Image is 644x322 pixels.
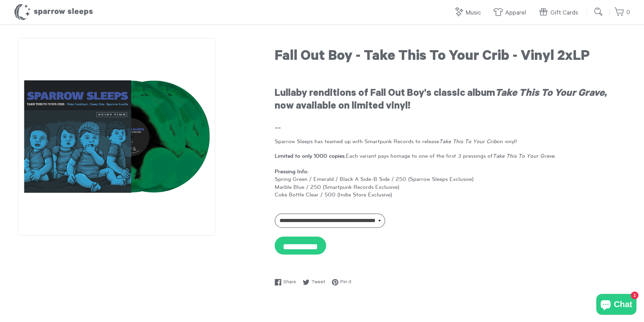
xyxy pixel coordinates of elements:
span: Share [283,279,296,286]
strong: Pressing Info: [275,168,309,174]
img: Fall Out Boy - Take This To Your Crib - Vinyl 2xLP [18,38,215,236]
a: Apparel [493,6,530,20]
a: Music [454,6,484,20]
strong: Limited to only 1000 copies. [275,153,346,159]
em: Take This To Your Grave. [493,153,556,159]
a: 0 [614,5,630,20]
em: Take This To Your Crib [439,138,497,144]
h1: Sparrow Sleeps [14,3,93,21]
em: Take This To Your Grave [495,89,604,100]
span: Each variant pays homage to one of the first 3 pressings of Spring Green / Emerald / Black A Side... [275,153,556,197]
input: Submit [592,5,606,19]
span: Tweet [311,279,325,286]
h1: Fall Out Boy - Take This To Your Crib - Vinyl 2xLP [275,49,626,66]
h3: -- [275,123,626,135]
span: Sparrow Sleeps has teamed up with Smartpunk Records to release on vinyl! [275,138,517,144]
inbox-online-store-chat: Shopify online store chat [594,294,638,316]
a: Smartpunk Records Exclusive [324,184,398,190]
a: Gift Cards [538,6,581,20]
strong: Lullaby renditions of Fall Out Boy's classic album , now available on limited vinyl! [275,89,607,112]
span: Pin it [340,279,351,286]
